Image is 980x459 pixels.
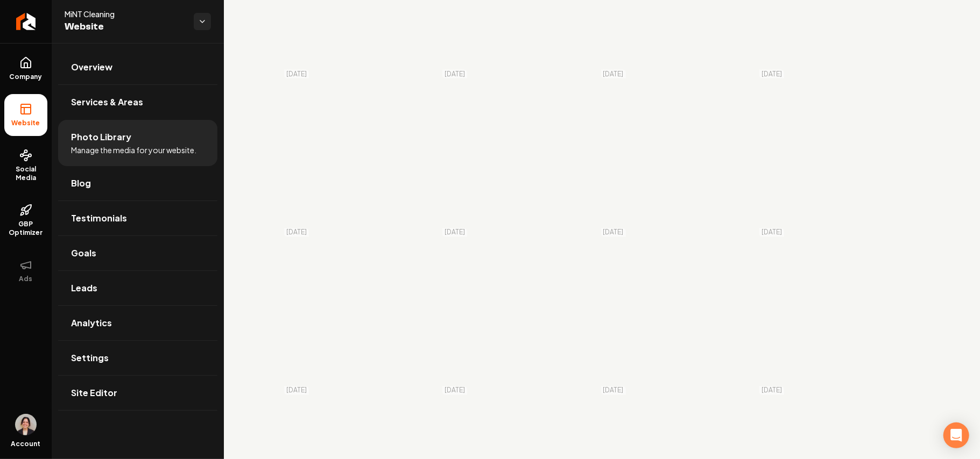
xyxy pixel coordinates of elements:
[759,85,911,236] img: Aerial view of a gray shingle roof with a clean gutter and backyard greenery.
[71,131,131,144] span: Photo Library
[71,212,127,225] span: Testimonials
[603,70,624,78] p: [DATE]
[601,85,753,236] img: Electrician installing modern chandelier indoors with a ladder in a stylish home entryway.
[4,165,47,182] span: Social Media
[4,250,47,292] button: Ads
[16,13,36,30] img: Rebolt Logo
[71,247,96,260] span: Goals
[71,61,112,74] span: Overview
[15,275,37,283] span: Ads
[762,228,782,237] p: [DATE]
[762,70,782,78] p: [DATE]
[58,201,217,235] a: Testimonials
[442,85,594,236] img: Man outside window with children peering from inside, wearing casual clothing and a cap.
[65,9,185,19] span: MiNT Cleaning
[762,386,782,395] p: [DATE]
[71,317,112,329] span: Analytics
[284,243,436,395] img: Cozy bathroom view with foggy window, plant, and scenic outdoor landscape.
[15,414,37,435] img: Brisa Leon
[71,96,143,109] span: Services & Areas
[442,243,594,395] img: View from window showcasing mountains, trees, and a house in a serene landscape.
[15,414,37,435] button: Open user button
[445,228,465,237] p: [DATE]
[58,271,217,305] a: Leads
[71,386,117,399] span: Site Editor
[445,386,465,395] p: [DATE]
[943,422,969,448] div: Open Intercom Messenger
[4,195,47,246] a: GBP Optimizer
[71,145,196,155] span: Manage the media for your website.
[71,282,97,295] span: Leads
[4,220,47,237] span: GBP Optimizer
[286,70,307,78] p: [DATE]
[4,48,47,90] a: Company
[284,85,436,236] img: Group of children and adults celebrating near a Mint Cleaning truck outside a modern house.
[759,243,911,395] img: Two children play outside a light blue house with a porch and colorful flowers in the yard.
[58,166,217,200] a: Blog
[286,386,307,395] p: [DATE]
[601,243,753,395] img: Person cleaning a window with a squeegee and a blue Mint window cleaning tool.
[71,177,91,190] span: Blog
[58,236,217,270] a: Goals
[4,140,47,191] a: Social Media
[286,228,307,237] p: [DATE]
[58,341,217,375] a: Settings
[445,70,465,78] p: [DATE]
[5,73,47,81] span: Company
[58,306,217,340] a: Analytics
[58,50,217,84] a: Overview
[603,228,624,237] p: [DATE]
[8,119,45,127] span: Website
[603,386,624,395] p: [DATE]
[71,352,109,364] span: Settings
[58,85,217,119] a: Services & Areas
[11,440,41,448] span: Account
[58,376,217,410] a: Site Editor
[65,19,185,34] span: Website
